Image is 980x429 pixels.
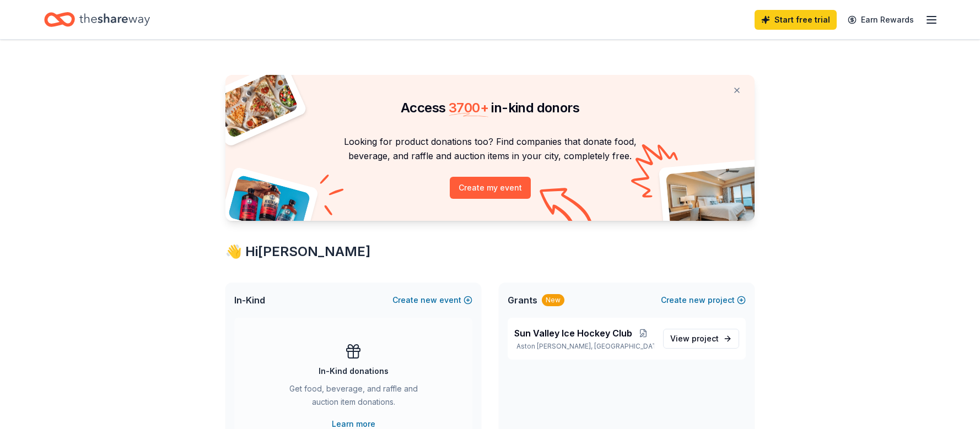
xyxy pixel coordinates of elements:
span: new [421,294,437,307]
span: Access in-kind donors [401,100,579,116]
img: Curvy arrow [540,188,595,229]
p: Looking for product donations too? Find companies that donate food, beverage, and raffle and auct... [239,134,741,164]
a: Start free trial [755,10,837,30]
div: New [542,294,564,306]
a: Home [44,7,150,32]
span: View [670,332,719,345]
span: new [689,294,706,307]
a: View project [663,329,739,349]
button: Create my event [450,177,531,199]
a: Earn Rewards [841,10,920,30]
button: Createnewevent [392,294,472,307]
span: Sun Valley Ice Hockey Club [514,327,632,340]
p: Aston [PERSON_NAME], [GEOGRAPHIC_DATA] [514,342,654,351]
div: 👋 Hi [PERSON_NAME] [225,243,755,260]
span: Grants [508,294,537,307]
span: project [692,334,719,343]
span: 3700 + [449,100,488,116]
div: In-Kind donations [319,365,389,378]
img: Pizza [213,68,299,139]
span: In-Kind [234,294,265,307]
div: Get food, beverage, and raffle and auction item donations. [278,382,428,413]
button: Createnewproject [661,294,746,307]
